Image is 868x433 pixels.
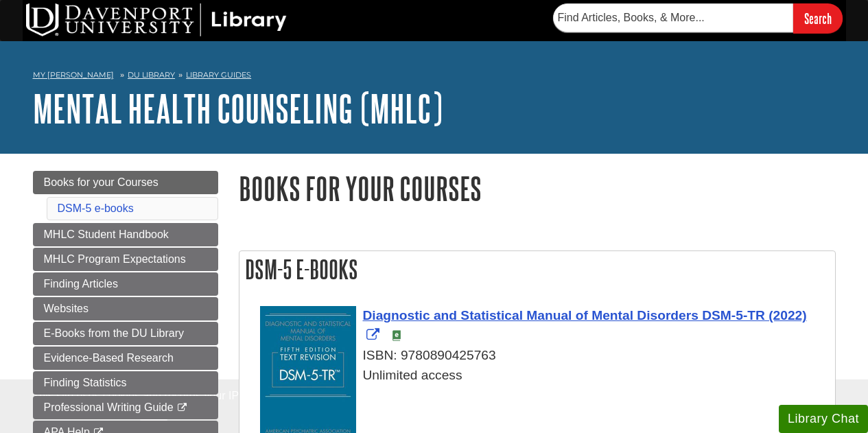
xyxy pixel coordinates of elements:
a: Finding Articles [33,272,218,296]
input: Find Articles, Books, & More... [553,3,793,32]
a: MHLC Student Handbook [33,223,218,246]
a: Library Guides [186,70,251,80]
nav: breadcrumb [33,66,836,88]
a: MHLC Program Expectations [33,248,218,271]
span: MHLC Student Handbook [44,229,169,240]
form: Searches DU Library's articles, books, and more [553,3,843,33]
img: e-Book [391,330,402,341]
span: Books for your Courses [44,176,159,188]
span: Professional Writing Guide [44,401,174,413]
a: Link opens in new window [363,308,807,342]
input: Search [793,3,843,33]
a: Websites [33,297,218,320]
span: Evidence-Based Research [44,352,174,364]
a: Books for your Courses [33,171,218,194]
img: DU Library [26,3,287,36]
a: DSM-5 e-books [58,202,134,214]
span: E-Books from the DU Library [44,327,185,339]
a: Mental Health Counseling (MHLC) [33,87,443,130]
div: Unlimited access [260,366,828,386]
i: This link opens in a new window [176,403,188,412]
h1: Books for your Courses [239,171,836,206]
span: Diagnostic and Statistical Manual of Mental Disorders DSM-5-TR (2022) [363,308,807,323]
span: Finding Articles [44,278,119,290]
span: MHLC Program Expectations [44,253,186,265]
h2: DSM-5 e-books [239,251,835,288]
button: Library Chat [779,405,868,433]
a: E-Books from the DU Library [33,322,218,345]
a: DU Library [128,70,175,80]
div: ISBN: 9780890425763 [260,346,828,366]
a: Evidence-Based Research [33,347,218,370]
span: Finding Statistics [44,377,127,388]
a: My [PERSON_NAME] [33,69,114,81]
span: Websites [44,303,89,314]
a: Finding Statistics [33,371,218,395]
a: Professional Writing Guide [33,396,218,419]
